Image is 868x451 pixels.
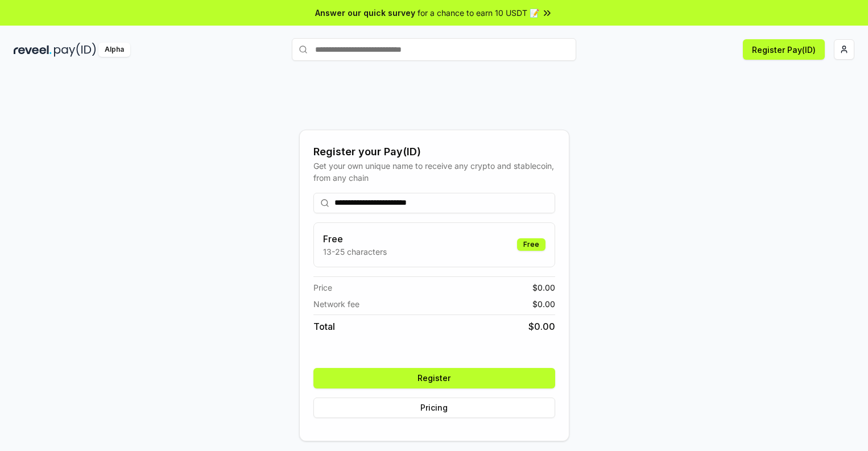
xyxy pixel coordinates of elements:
[313,298,359,310] span: Network fee
[313,398,555,418] button: Pricing
[532,298,555,310] span: $ 0.00
[528,320,555,333] span: $ 0.00
[313,160,555,184] div: Get your own unique name to receive any crypto and stablecoin, from any chain
[315,7,415,19] span: Answer our quick survey
[313,368,555,388] button: Register
[98,43,130,57] div: Alpha
[323,232,387,246] h3: Free
[743,39,825,60] button: Register Pay(ID)
[418,7,539,19] span: for a chance to earn 10 USDT 📝
[517,238,545,251] div: Free
[313,144,555,160] div: Register your Pay(ID)
[54,43,96,57] img: pay_id
[323,246,387,258] p: 13-25 characters
[14,43,52,57] img: reveel_dark
[313,282,332,293] span: Price
[532,282,555,293] span: $ 0.00
[313,320,335,333] span: Total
